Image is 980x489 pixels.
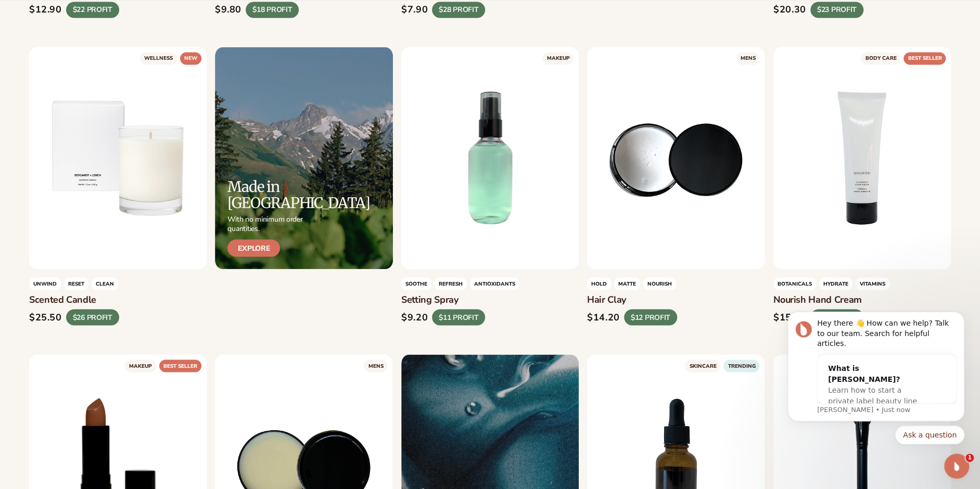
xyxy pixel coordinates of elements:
h3: Setting spray [401,294,579,305]
span: hold [587,277,611,290]
span: nourish [643,277,676,290]
h3: Hair clay [587,294,765,305]
h3: Nourish hand cream [773,294,951,305]
span: matte [614,277,640,290]
div: $23 PROFIT [810,2,863,18]
div: $12 PROFIT [624,310,677,326]
a: Explore [227,239,280,256]
div: $11 PROFIT [432,310,485,326]
span: refresh [435,277,467,290]
h2: Made in [GEOGRAPHIC_DATA] [227,179,392,211]
div: $26 PROFIT [66,310,119,326]
span: reset [64,277,88,290]
span: 1 [965,454,974,462]
span: Botanicals [773,277,816,290]
div: $22 PROFIT [66,2,119,18]
div: $18 PROFIT [246,2,299,18]
div: $12.90 [29,4,62,16]
div: $28 PROFIT [432,2,485,18]
div: $9.80 [215,4,241,16]
span: Soothe [401,277,431,290]
div: $14.20 [587,312,620,323]
div: $9.20 [401,312,428,323]
iframe: Intercom live chat [944,454,969,479]
div: $7.90 [401,4,428,16]
span: clean [92,277,118,290]
p: With no minimum order quantities. [227,214,392,233]
span: antioxidants [470,277,519,290]
span: unwind [29,277,61,290]
div: $25.50 [29,312,62,323]
span: hydrate [819,277,852,290]
iframe: Intercom notifications message [772,310,980,484]
div: $20.30 [773,4,806,16]
h3: Scented candle [29,294,207,305]
span: Vitamins [856,277,889,290]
